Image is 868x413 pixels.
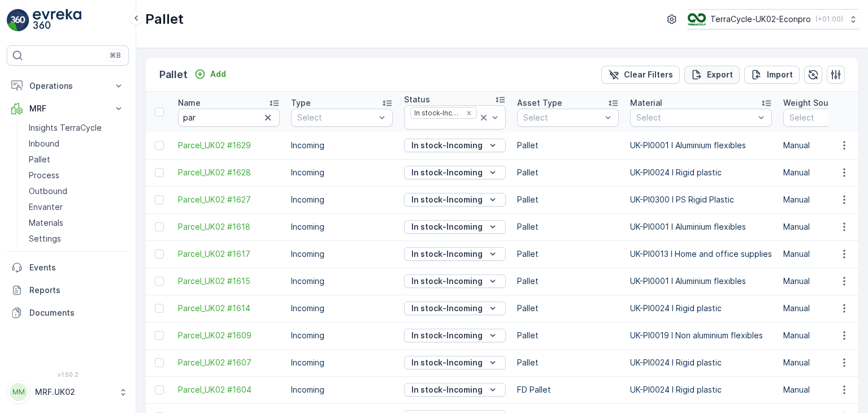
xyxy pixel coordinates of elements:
[24,215,129,231] a: Materials
[155,277,164,286] div: Toggle Row Selected
[7,371,129,378] span: v 1.50.2
[291,357,393,368] p: Incoming
[404,383,506,397] button: In stock-Incoming
[24,120,129,136] a: Insights TerraCycle
[291,140,393,151] p: Incoming
[145,10,184,28] p: Pallet
[297,112,375,123] p: Select
[688,9,859,29] button: TerraCycle-UK02-Econpro(+01:00)
[517,97,562,109] p: Asset Type
[630,140,772,151] p: UK-PI0001 I Aluminium flexibles
[210,68,226,80] p: Add
[404,247,506,261] button: In stock-Incoming
[7,302,129,324] a: Documents
[517,357,619,368] p: Pallet
[630,276,772,287] p: UK-PI0001 I Aluminium flexibles
[178,303,280,314] a: Parcel_UK02 #1614
[783,97,841,109] p: Weight Source
[291,97,311,109] p: Type
[411,140,483,151] p: In stock-Incoming
[517,330,619,341] p: Pallet
[24,136,129,152] a: Inbound
[291,330,393,341] p: Incoming
[110,51,121,60] p: ⌘B
[155,195,164,204] div: Toggle Row Selected
[404,356,506,369] button: In stock-Incoming
[630,167,772,178] p: UK-PI0024 I Rigid plastic
[178,109,280,127] input: Search
[7,380,129,404] button: MMMRF.UK02
[291,194,393,205] p: Incoming
[155,249,164,259] div: Toggle Row Selected
[29,80,106,92] p: Operations
[7,75,129,97] button: Operations
[7,256,129,279] a: Events
[29,170,59,181] p: Process
[404,139,506,152] button: In stock-Incoming
[155,141,164,150] div: Toggle Row Selected
[404,329,506,342] button: In stock-Incoming
[291,248,393,260] p: Incoming
[411,330,483,341] p: In stock-Incoming
[155,331,164,340] div: Toggle Row Selected
[815,15,843,24] p: ( +01:00 )
[178,221,280,233] a: Parcel_UK02 #1618
[178,248,280,260] span: Parcel_UK02 #1617
[178,384,280,395] a: Parcel_UK02 #1604
[517,276,619,287] p: Pallet
[744,66,800,84] button: Import
[411,303,483,314] p: In stock-Incoming
[178,276,280,287] a: Parcel_UK02 #1615
[29,122,102,134] p: Insights TerraCycle
[159,67,188,83] p: Pallet
[7,97,129,120] button: MRF
[291,303,393,314] p: Incoming
[517,221,619,233] p: Pallet
[178,357,280,368] span: Parcel_UK02 #1607
[155,385,164,394] div: Toggle Row Selected
[707,69,733,80] p: Export
[411,384,483,395] p: In stock-Incoming
[624,69,673,80] p: Clear Filters
[155,358,164,367] div: Toggle Row Selected
[35,386,113,398] p: MRF.UK02
[155,222,164,231] div: Toggle Row Selected
[630,248,772,260] p: UK-PI0013 I Home and office supplies
[178,140,280,151] a: Parcel_UK02 #1629
[517,194,619,205] p: Pallet
[517,248,619,260] p: Pallet
[190,67,231,81] button: Add
[24,199,129,215] a: Envanter
[33,9,81,32] img: logo_light-DOdMpM7g.png
[155,304,164,313] div: Toggle Row Selected
[178,194,280,205] a: Parcel_UK02 #1627
[29,217,63,229] p: Materials
[24,231,129,247] a: Settings
[517,303,619,314] p: Pallet
[789,112,867,123] p: Select
[24,183,129,199] a: Outbound
[523,112,601,123] p: Select
[29,154,50,165] p: Pallet
[404,302,506,315] button: In stock-Incoming
[178,330,280,341] a: Parcel_UK02 #1609
[29,103,106,114] p: MRF
[404,274,506,288] button: In stock-Incoming
[411,276,483,287] p: In stock-Incoming
[688,13,706,25] img: terracycle_logo_wKaHoWT.png
[404,193,506,206] button: In stock-Incoming
[10,383,28,401] div: MM
[411,357,483,368] p: In stock-Incoming
[29,201,63,213] p: Envanter
[404,220,506,234] button: In stock-Incoming
[24,152,129,167] a: Pallet
[178,167,280,178] a: Parcel_UK02 #1628
[29,262,124,273] p: Events
[7,279,129,302] a: Reports
[411,194,483,205] p: In stock-Incoming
